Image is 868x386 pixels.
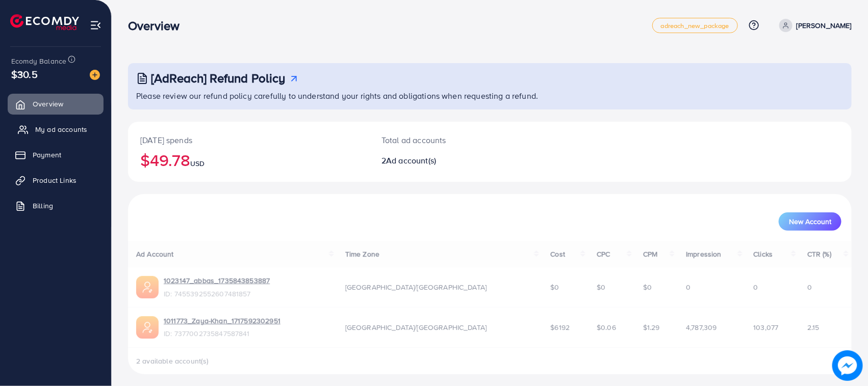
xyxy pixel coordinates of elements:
span: My ad accounts [35,124,87,134]
p: Please review our refund policy carefully to understand your rights and obligations when requesti... [136,90,846,102]
h3: Overview [128,18,188,33]
h3: [AdReach] Refund Policy [151,71,286,86]
span: Payment [33,150,61,160]
a: adreach_new_package [652,18,738,33]
img: menu [90,19,101,31]
span: Billing [33,201,53,211]
span: Overview [33,99,63,109]
a: Overview [8,94,104,114]
button: New Account [779,212,841,231]
img: image [833,351,863,381]
h2: 2 [381,156,538,166]
span: Product Links [33,175,76,185]
a: Product Links [8,170,104,190]
span: New Account [789,218,831,225]
span: adreach_new_package [661,22,729,29]
a: My ad accounts [8,119,104,140]
span: USD [190,158,205,169]
span: $30.5 [11,67,38,81]
h2: $49.78 [140,150,357,170]
p: Total ad accounts [381,134,538,146]
img: logo [10,14,79,30]
a: Payment [8,145,104,165]
span: Ad account(s) [386,155,436,166]
img: image [90,70,100,80]
p: [DATE] spends [140,134,357,146]
a: Billing [8,196,104,216]
span: Ecomdy Balance [11,56,66,66]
